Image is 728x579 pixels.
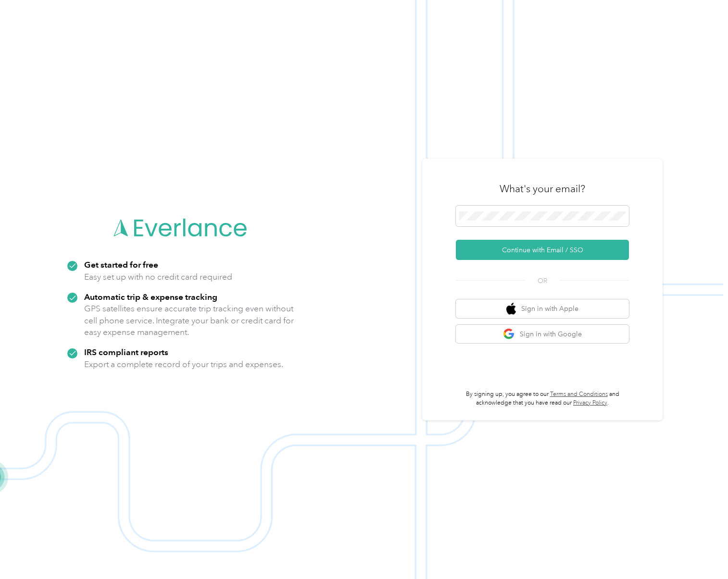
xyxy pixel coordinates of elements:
span: OR [526,276,559,286]
p: GPS satellites ensure accurate trip tracking even without cell phone service. Integrate your bank... [84,303,294,338]
p: By signing up, you agree to our and acknowledge that you have read our . [456,390,629,407]
a: Privacy Policy [573,399,607,407]
button: apple logoSign in with Apple [456,299,629,318]
p: Easy set up with no credit card required [84,271,232,283]
iframe: Everlance-gr Chat Button Frame [674,525,728,579]
a: Terms and Conditions [550,391,608,398]
h3: What's your email? [500,182,585,196]
p: Export a complete record of your trips and expenses. [84,358,283,370]
strong: IRS compliant reports [84,347,168,357]
img: google logo [503,328,515,340]
strong: Get started for free [84,259,158,270]
strong: Automatic trip & expense tracking [84,292,217,302]
button: google logoSign in with Google [456,325,629,344]
img: apple logo [506,303,516,315]
button: Continue with Email / SSO [456,240,629,260]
